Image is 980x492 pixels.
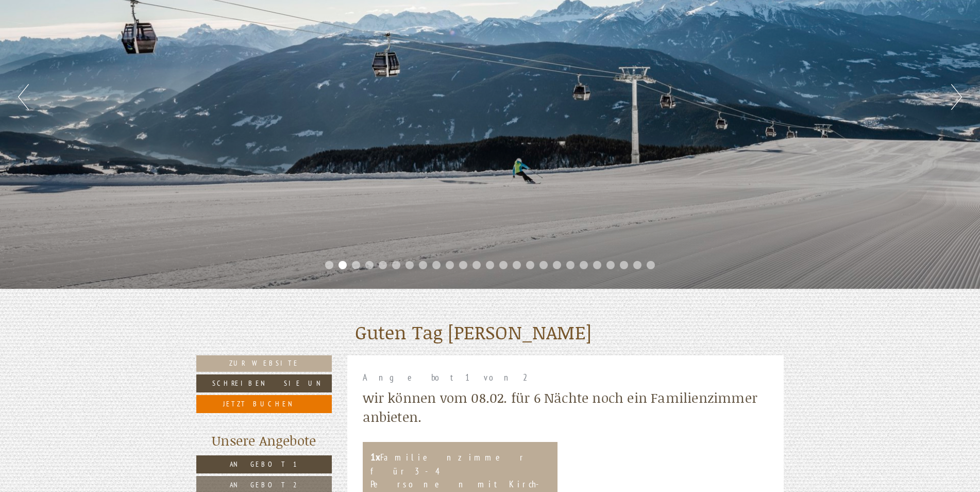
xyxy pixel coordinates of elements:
[196,374,332,392] a: Schreiben Sie uns
[363,371,534,383] span: Angebot 1 von 2
[230,480,299,489] span: Angebot 2
[355,322,592,343] h1: Guten Tag [PERSON_NAME]
[196,431,332,450] div: Unsere Angebote
[363,388,769,427] div: wir können vom 08.02. für 6 Nächte noch ein Familienzimmer anbieten.
[230,460,299,469] span: Angebot 1
[18,84,29,110] button: Previous
[196,355,332,372] a: Zur Website
[196,395,332,413] a: Jetzt buchen
[370,450,380,464] b: 1x
[951,84,962,110] button: Next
